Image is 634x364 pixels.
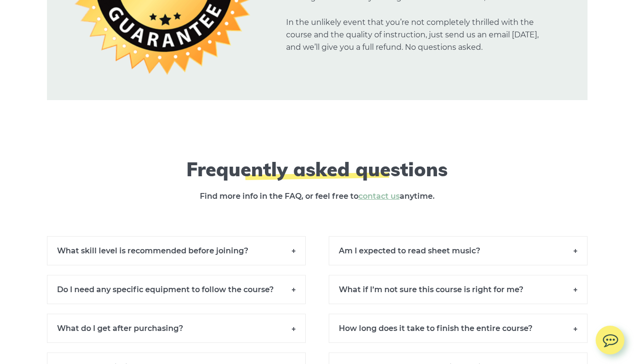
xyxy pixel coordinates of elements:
h6: How long does it take to finish the entire course? [329,314,588,343]
h6: Am I expected to read sheet music? [329,236,588,265]
strong: Find more info in the FAQ, or feel free to anytime. [200,192,435,201]
a: contact us [358,192,400,201]
h2: Frequently asked questions [142,158,492,181]
h6: What skill level is recommended before joining? [47,236,306,265]
h6: Do I need any specific equipment to follow the course? [47,275,306,304]
h6: What if I’m not sure this course is right for me? [329,275,588,304]
img: chat.svg [596,326,624,350]
h6: What do I get after purchasing? [47,314,306,343]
